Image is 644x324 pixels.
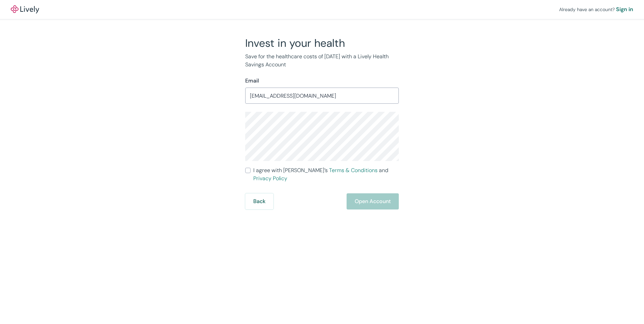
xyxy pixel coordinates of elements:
div: Already have an account? [559,5,633,13]
img: Lively [11,5,39,13]
p: Save for the healthcare costs of [DATE] with a Lively Health Savings Account [245,53,399,69]
a: LivelyLively [11,5,39,13]
a: Sign in [616,5,633,13]
span: I agree with [PERSON_NAME]’s and [253,166,399,183]
label: Email [245,77,259,85]
a: Terms & Conditions [329,167,378,174]
button: Back [245,193,273,209]
h2: Invest in your health [245,36,399,50]
a: Privacy Policy [253,175,287,182]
